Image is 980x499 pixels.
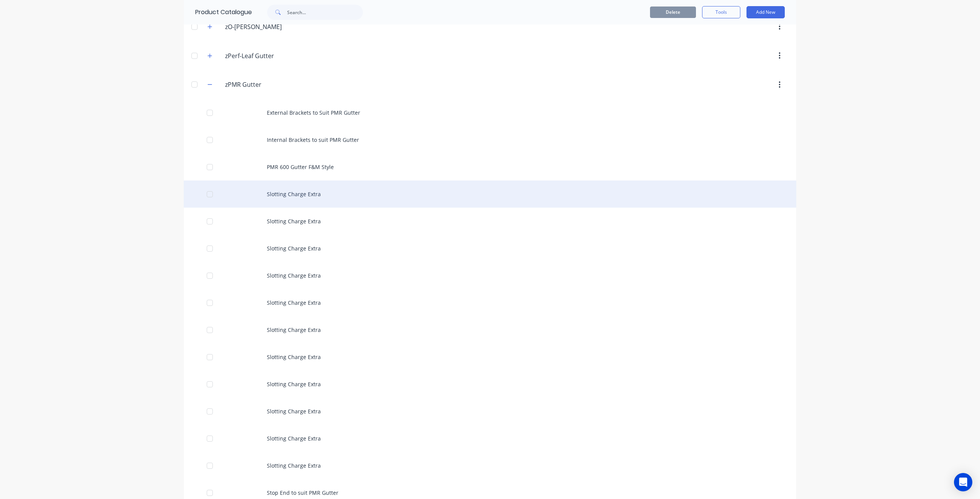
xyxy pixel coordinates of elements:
div: Slotting Charge Extra [184,208,796,235]
div: Slotting Charge Extra [184,235,796,262]
div: Internal Brackets to suit PMR Gutter [184,126,796,153]
div: Slotting Charge Extra [184,180,796,208]
div: PMR 600 Gutter F&M Style [184,153,796,180]
div: Slotting Charge Extra [184,262,796,289]
div: Slotting Charge Extra [184,343,796,371]
div: Slotting Charge Extra [184,289,796,316]
input: Enter category name [225,22,315,31]
div: Slotting Charge Extra [184,316,796,343]
input: Enter category name [225,51,315,60]
div: Slotting Charge Extra [184,425,796,452]
div: External Brackets to Suit PMR Gutter [184,99,796,126]
div: Slotting Charge Extra [184,371,796,398]
div: Slotting Charge Extra [184,398,796,425]
div: Open Intercom Messenger [954,473,972,491]
input: Enter category name [225,80,315,89]
button: Tools [702,6,740,18]
div: Slotting Charge Extra [184,452,796,479]
input: Search... [287,5,363,20]
button: Delete [650,7,696,18]
button: Add New [746,6,785,18]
